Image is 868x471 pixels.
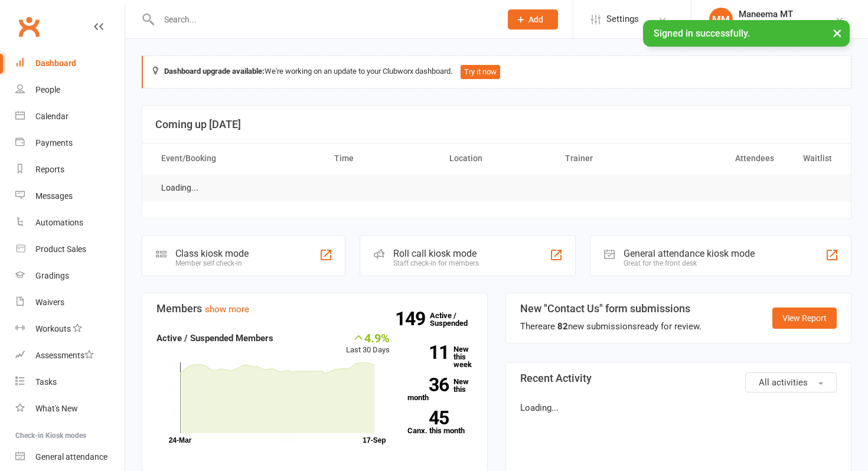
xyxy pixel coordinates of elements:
a: Dashboard [15,50,125,77]
div: MM [709,8,733,31]
div: Automations [35,218,83,227]
div: Workouts [35,324,71,333]
div: General attendance kiosk mode [624,248,755,259]
a: 45Canx. this month [407,411,474,434]
a: Automations [15,210,125,236]
a: Reports [15,156,125,183]
a: 149Active / Suspended [430,303,482,336]
a: 36New this month [407,378,474,401]
span: Settings [606,6,639,32]
th: Location [439,143,554,174]
div: Reports [35,165,64,174]
span: Add [528,15,543,24]
h3: Members [156,303,473,315]
a: Workouts [15,316,125,342]
th: Trainer [554,143,670,174]
a: 11New this week [407,345,474,368]
a: Product Sales [15,236,125,263]
div: Roll call kiosk mode [393,248,479,259]
div: Assessments [35,351,94,360]
button: Add [508,9,558,30]
th: Event/Booking [151,143,324,174]
div: General attendance [35,452,107,462]
th: Waitlist [785,143,843,174]
div: [PERSON_NAME] Thai [739,19,820,30]
div: Messages [35,191,73,201]
h3: New "Contact Us" form submissions [520,303,701,315]
a: Tasks [15,369,125,395]
a: Gradings [15,263,125,289]
div: Dashboard [35,58,76,68]
h3: Coming up [DATE] [155,119,838,130]
strong: Active / Suspended Members [156,333,273,344]
div: Staff check-in for members [393,259,479,267]
strong: 82 [557,321,568,332]
th: Time [324,143,439,174]
strong: 11 [407,344,449,361]
div: 4.9% [346,331,390,344]
a: View Report [772,308,837,329]
div: What's New [35,404,78,413]
strong: 149 [395,310,430,328]
span: Signed in successfully. [654,28,750,39]
a: Clubworx [14,12,44,41]
div: Great for the front desk [624,259,755,267]
div: People [35,85,60,94]
div: We're working on an update to your Clubworx dashboard. [142,55,851,89]
div: Last 30 Days [346,331,390,356]
button: All activities [745,372,837,392]
th: Attendees [670,143,785,174]
a: What's New [15,395,125,422]
input: Search... [155,11,492,28]
div: Member self check-in [175,259,249,267]
div: Waivers [35,297,64,307]
a: Assessments [15,342,125,369]
div: There are new submissions ready for review. [520,319,701,333]
a: People [15,77,125,103]
a: Payments [15,130,125,156]
strong: 36 [407,376,449,394]
a: show more [205,304,249,315]
span: All activities [759,377,808,388]
a: Calendar [15,103,125,130]
div: Calendar [35,112,68,121]
p: Loading... [520,401,837,415]
strong: Dashboard upgrade available: [164,67,265,76]
div: Payments [35,138,73,148]
a: Messages [15,183,125,210]
strong: 45 [407,409,449,427]
div: Class kiosk mode [175,248,249,259]
a: General attendance kiosk mode [15,444,125,470]
div: Maneema MT [739,9,820,19]
div: Gradings [35,271,69,280]
td: Loading... [151,174,209,202]
h3: Recent Activity [520,372,837,384]
button: Try it now [461,65,500,79]
a: Waivers [15,289,125,316]
div: Tasks [35,377,57,387]
div: Product Sales [35,244,86,254]
button: × [827,20,848,45]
